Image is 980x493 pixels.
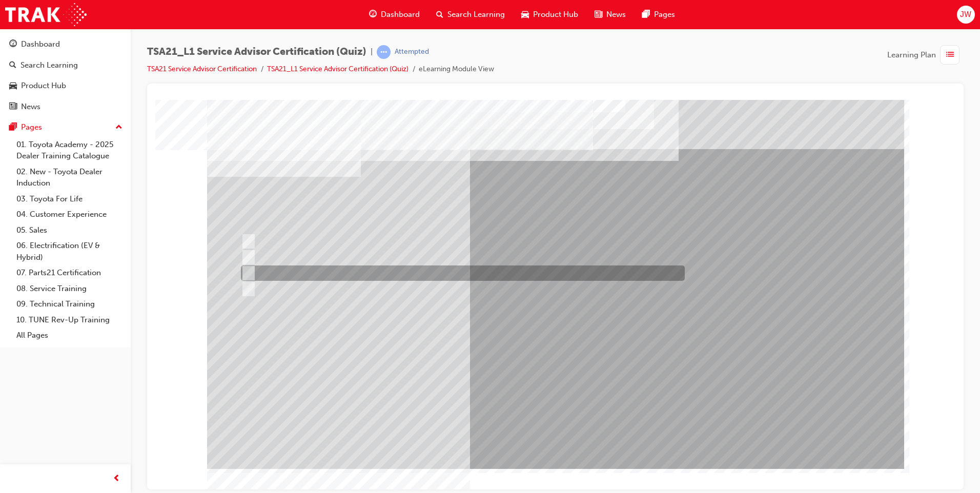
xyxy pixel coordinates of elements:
span: news-icon [595,8,602,21]
a: News [4,97,127,116]
a: 06. Electrification (EV & Hybrid) [12,238,127,265]
a: 07. Parts21 Certification [12,265,127,281]
a: 01. Toyota Academy - 2025 Dealer Training Catalogue [12,137,127,164]
a: 03. Toyota For Life [12,191,127,207]
a: search-iconSearch Learning [428,4,513,25]
span: | [371,46,373,58]
span: pages-icon [642,8,650,21]
div: Pages [21,121,42,133]
span: guage-icon [369,8,377,21]
span: TSA21_L1 Service Advisor Certification (Quiz) [147,46,366,58]
a: pages-iconPages [634,4,683,25]
a: news-iconNews [586,4,634,25]
span: Pages [654,9,675,20]
span: News [606,9,626,20]
div: Search Learning [21,59,78,71]
div: Dashboard [21,38,60,50]
a: 08. Service Training [12,281,127,297]
span: Search Learning [447,9,505,20]
a: car-iconProduct Hub [513,4,586,25]
a: 09. Technical Training [12,296,127,312]
a: Product Hub [4,76,127,95]
button: Learning Plan [887,45,964,65]
div: Attempted [395,47,429,57]
span: Learning Plan [887,49,936,61]
a: TSA21_L1 Service Advisor Certification (Quiz) [267,65,409,73]
a: 05. Sales [12,222,127,238]
span: JW [960,9,971,20]
a: guage-iconDashboard [361,4,428,25]
img: Trak [5,3,87,26]
span: list-icon [946,49,954,61]
a: TSA21 Service Advisor Certification [147,65,257,73]
div: News [21,101,40,113]
span: car-icon [521,8,529,21]
span: Product Hub [533,9,578,20]
span: up-icon [115,121,122,134]
span: Dashboard [381,9,420,20]
span: car-icon [9,81,17,91]
button: Pages [4,118,127,137]
a: 10. TUNE Rev-Up Training [12,312,127,328]
span: news-icon [9,102,17,112]
button: JW [957,6,975,24]
span: search-icon [436,8,443,21]
span: pages-icon [9,123,17,132]
button: DashboardSearch LearningProduct HubNews [4,33,127,118]
a: Dashboard [4,35,127,54]
a: All Pages [12,327,127,343]
span: guage-icon [9,40,17,49]
div: Product Hub [21,80,66,92]
li: eLearning Module View [419,64,494,75]
a: 04. Customer Experience [12,207,127,222]
span: search-icon [9,61,16,70]
a: Search Learning [4,56,127,75]
a: 02. New - Toyota Dealer Induction [12,164,127,191]
span: prev-icon [113,473,120,485]
span: learningRecordVerb_ATTEMPT-icon [377,45,391,59]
